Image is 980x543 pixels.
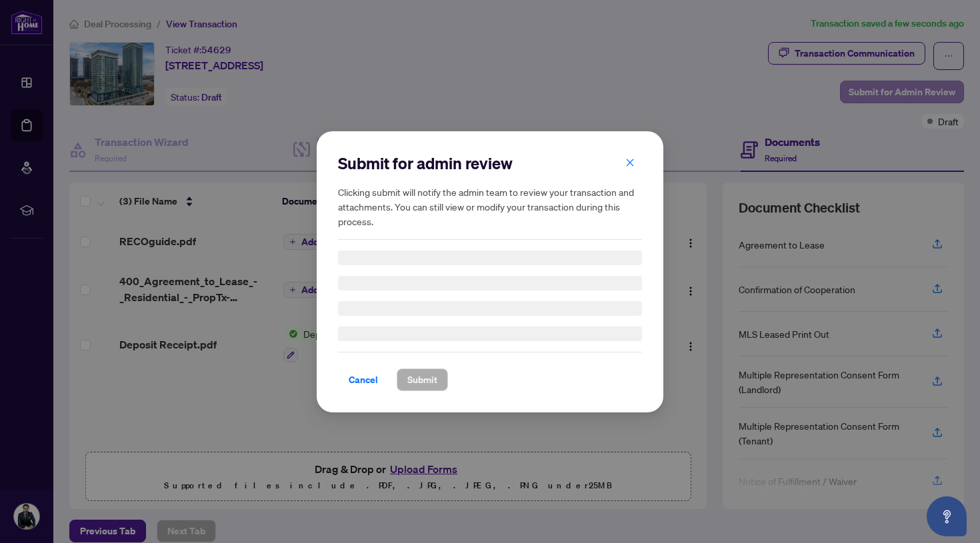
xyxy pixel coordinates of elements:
h5: Clicking submit will notify the admin team to review your transaction and attachments. You can st... [338,185,642,229]
button: Cancel [338,368,389,391]
span: Cancel [349,369,378,390]
button: Open asap [927,496,967,536]
h2: Submit for admin review [338,153,642,174]
span: close [625,157,635,167]
button: Submit [397,368,448,391]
